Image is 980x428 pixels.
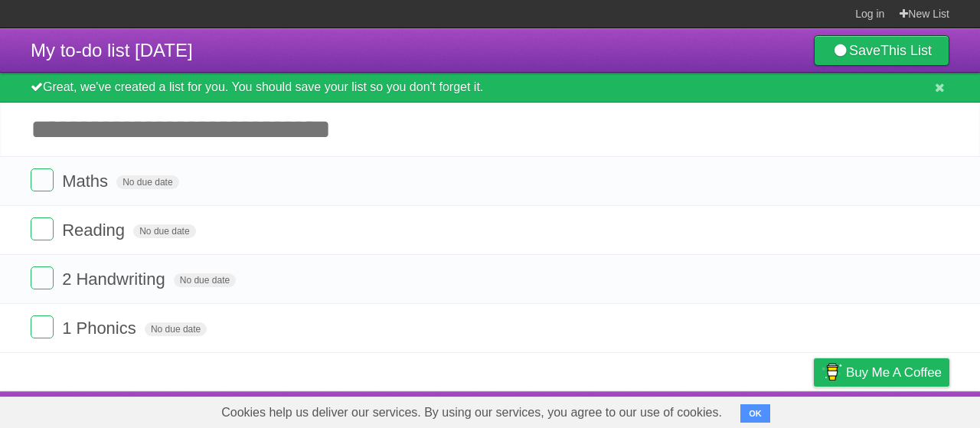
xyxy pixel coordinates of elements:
b: This List [880,43,932,58]
span: 2 Handwriting [62,270,169,289]
a: Privacy [794,395,834,424]
span: My to-do list [DATE] [31,40,193,60]
span: Cookies help us deliver our services. By using our services, you agree to our use of cookies. [206,397,737,428]
a: Developers [661,395,723,424]
img: Buy me a coffee [822,359,842,385]
label: Done [31,168,54,191]
a: Terms [742,395,776,424]
span: Maths [62,172,112,191]
a: Buy me a coffee [814,358,949,387]
span: No due date [133,224,195,238]
span: 1 Phonics [62,319,140,338]
span: No due date [116,175,178,189]
span: Reading [62,221,129,240]
span: No due date [174,273,236,287]
label: Done [31,315,54,338]
a: About [610,395,642,424]
a: Suggest a feature [853,395,949,424]
span: Buy me a coffee [846,359,942,386]
a: SaveThis List [814,35,949,66]
label: Done [31,217,54,240]
label: Done [31,266,54,289]
span: No due date [145,322,207,336]
button: OK [740,404,770,423]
